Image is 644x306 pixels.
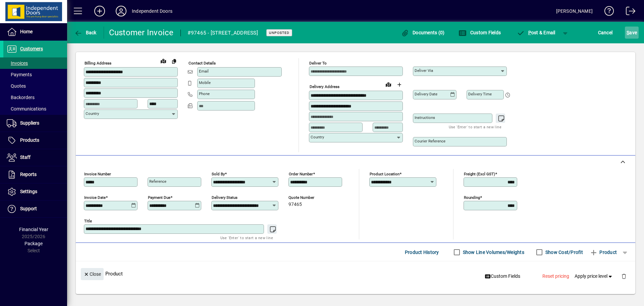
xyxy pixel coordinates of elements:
button: Add [89,5,110,17]
span: Apply price level [575,273,613,280]
button: Custom Fields [457,27,502,39]
mat-label: Freight (excl GST) [464,172,495,176]
span: 97465 [288,202,302,207]
mat-label: Reference [149,179,166,184]
a: Quotes [3,80,67,92]
span: Package [24,241,43,246]
div: Customer Invoice [109,27,174,38]
label: Show Line Volumes/Weights [462,249,524,256]
button: Custom Fields [482,270,523,282]
a: Suppliers [3,115,67,132]
a: Logout [621,1,636,23]
mat-label: Deliver via [415,68,433,73]
button: Product History [402,246,442,258]
mat-label: Sold by [212,172,225,176]
span: Product [590,247,617,258]
div: Independent Doors [132,6,172,16]
a: Settings [3,183,67,200]
span: Reset pricing [542,273,569,280]
a: Invoices [3,57,67,69]
button: Reset pricing [540,270,572,282]
button: Copy to Delivery address [169,56,179,67]
button: Cancel [596,27,614,39]
span: Financial Year [19,227,48,232]
span: Quotes [7,83,26,89]
span: Home [20,29,33,34]
app-page-header-button: Delete [616,273,632,279]
span: Products [20,137,39,143]
div: #97465 - [STREET_ADDRESS] [187,28,258,38]
a: Payments [3,69,67,80]
span: ost & Email [517,30,555,35]
mat-hint: Use 'Enter' to start a new line [449,123,501,131]
span: Back [74,30,97,35]
button: Product [586,246,620,258]
button: Apply price level [572,270,616,282]
button: Documents (0) [399,27,446,39]
a: Support [3,201,67,217]
a: Home [3,24,67,40]
button: Choose address [394,79,405,90]
button: Back [72,27,98,39]
span: Settings [20,189,37,194]
mat-label: Payment due [148,195,170,200]
mat-label: Invoice date [84,195,106,200]
span: Product History [405,247,439,258]
button: Post & Email [513,27,559,39]
span: Close [84,269,101,280]
mat-label: Order number [289,172,313,176]
a: Staff [3,149,67,166]
span: ave [627,27,637,38]
mat-label: Mobile [199,80,211,85]
mat-label: Invoice number [84,172,111,176]
mat-label: Country [311,135,324,139]
span: Payments [7,72,32,77]
a: View on map [158,55,169,66]
span: Cancel [598,27,613,38]
mat-label: Delivery status [212,195,237,200]
div: Product [76,261,635,286]
mat-label: Delivery time [468,92,492,96]
mat-label: Email [199,69,209,74]
a: Backorders [3,92,67,103]
app-page-header-button: Close [79,271,105,277]
app-page-header-button: Back [67,27,104,39]
span: Communications [7,106,46,112]
a: Reports [3,166,67,183]
button: Delete [616,268,632,284]
div: [PERSON_NAME] [556,6,593,16]
a: View on map [383,79,394,90]
span: Custom Fields [485,273,520,280]
mat-label: Country [86,111,99,116]
span: Unposted [269,31,289,35]
span: S [627,30,629,35]
span: Documents (0) [401,30,445,35]
label: Show Cost/Profit [544,249,583,256]
span: Suppliers [20,120,39,126]
a: Products [3,132,67,149]
button: Close [81,268,104,280]
span: Reports [20,172,37,177]
mat-label: Product location [370,172,399,176]
span: Customers [20,46,43,51]
mat-label: Courier Reference [415,139,445,143]
span: Support [20,206,37,211]
mat-label: Instructions [415,115,435,120]
button: Save [625,27,639,39]
a: Knowledge Base [599,1,614,23]
span: Staff [20,155,31,160]
span: Backorders [7,95,35,100]
mat-hint: Use 'Enter' to start a new line [220,234,273,242]
a: Communications [3,103,67,115]
span: Custom Fields [459,30,501,35]
mat-label: Delivery date [415,92,437,96]
mat-label: Deliver To [309,61,327,65]
span: Invoices [7,60,28,66]
mat-label: Rounding [464,195,480,200]
button: Profile [110,5,132,17]
span: P [528,30,531,35]
span: Quote number [288,195,329,200]
mat-label: Phone [199,91,210,96]
mat-label: Title [84,219,92,223]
